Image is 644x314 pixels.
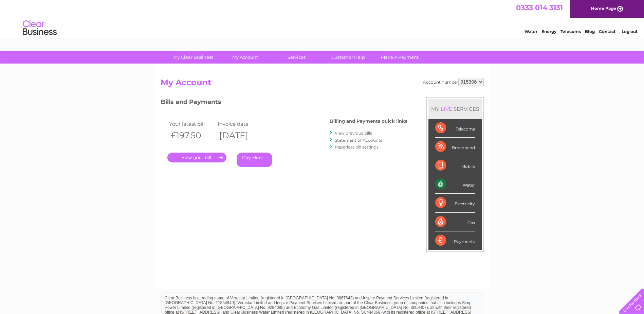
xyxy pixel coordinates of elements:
[622,29,638,34] a: Log out
[335,144,379,150] a: Paperless bill settings
[216,128,265,142] th: [DATE]
[320,51,376,64] a: Customer Help
[162,4,483,33] div: Clear Business is a trading name of Verastar Limited (registered in [GEOGRAPHIC_DATA] No. 3667643...
[585,29,595,34] a: Blog
[435,213,475,231] div: Gas
[167,119,216,128] td: Your latest bill
[525,29,537,34] a: Water
[435,194,475,212] div: Electricity
[541,29,556,34] a: Energy
[165,51,221,64] a: My Clear Business
[217,51,273,64] a: My Account
[167,128,216,142] th: £197.50
[372,51,428,64] a: Make A Payment
[216,119,265,128] td: Invoice date
[435,231,475,250] div: Payments
[161,97,407,109] h3: Bills and Payments
[439,106,454,112] div: LIVE
[167,153,226,162] a: .
[516,3,563,12] a: 0333 014 3131
[330,119,407,124] h4: Billing and Payments quick links
[599,29,615,34] a: Contact
[237,153,272,167] a: Pay Here
[560,29,581,34] a: Telecoms
[335,130,372,136] a: View previous bills
[269,51,325,64] a: Services
[435,138,475,156] div: Broadband
[335,138,382,143] a: Statement of Accounts
[435,119,475,138] div: Telecoms
[428,99,482,119] div: MY SERVICES
[423,78,484,86] div: Account number
[435,175,475,194] div: Water
[22,18,57,38] img: logo.png
[161,78,484,91] h2: My Account
[435,156,475,175] div: Mobile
